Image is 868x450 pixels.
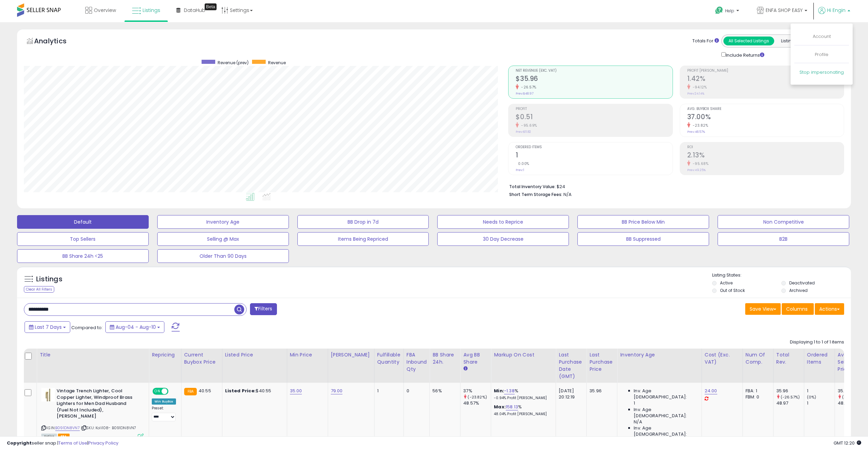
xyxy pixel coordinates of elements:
[297,232,429,246] button: Items Being Repriced
[504,388,515,394] a: -1.38
[589,388,612,394] div: 35.96
[17,249,149,263] button: BB Share 24h <25
[516,92,533,96] small: Prev: $48.97
[88,440,118,446] a: Privacy Policy
[24,286,54,293] div: Clear All Filters
[807,400,835,406] div: 1
[40,351,146,358] div: Title
[842,394,861,400] small: (-26.57%)
[94,7,116,14] span: Overview
[766,7,803,14] span: ENFA SHOP EASY
[116,324,156,331] span: Aug-04 - Aug-10
[105,321,164,333] button: Aug-04 - Aug-10
[167,389,178,394] span: OFF
[718,215,849,229] button: Non Competitive
[692,38,719,44] div: Totals For
[687,75,844,84] h2: 1.42%
[687,92,704,96] small: Prev: 24.14%
[432,388,455,394] div: 56%
[184,388,197,395] small: FBA
[34,36,80,47] h5: Analytics
[838,400,865,406] div: 48.97
[463,366,467,372] small: Avg BB Share.
[509,184,556,189] b: Total Inventory Value:
[225,351,284,358] div: Listed Price
[152,398,176,405] div: Win BuyBox
[7,440,32,446] strong: Copyright
[718,232,849,246] button: B2B
[331,351,371,358] div: [PERSON_NAME]
[516,168,524,172] small: Prev: 1
[799,69,844,75] a: Stop impersonating
[813,33,831,40] a: Account
[838,351,863,373] div: Avg Selling Price
[690,85,707,90] small: -94.12%
[205,3,217,10] div: Tooltip anchor
[577,232,709,246] button: BB Suppressed
[519,85,536,90] small: -26.57%
[36,275,62,284] h5: Listings
[516,151,672,160] h2: 1
[377,388,398,394] div: 1
[157,232,289,246] button: Selling @ Max
[705,388,717,394] a: 24.00
[506,404,518,410] a: 158.13
[781,394,800,400] small: (-26.57%)
[494,396,550,400] p: -0.94% Profit [PERSON_NAME]
[494,388,550,400] div: %
[516,107,672,111] span: Profit
[152,406,176,421] div: Preset:
[815,51,828,58] a: Profile
[153,389,162,394] span: ON
[17,232,149,246] button: Top Sellers
[463,351,488,366] div: Avg BB Share
[494,404,550,417] div: %
[516,161,529,166] small: 0.00%
[687,151,844,160] h2: 2.13%
[157,215,289,229] button: Inventory Age
[516,113,672,122] h2: $0.51
[774,37,825,45] button: Listings With Cost
[331,388,343,394] a: 79.00
[710,1,746,22] a: Help
[782,303,814,315] button: Columns
[494,351,553,358] div: Markup on Cost
[563,191,572,198] span: N/A
[35,324,62,331] span: Last 7 Days
[807,351,832,366] div: Ordered Items
[509,192,562,197] b: Short Term Storage Fees:
[157,249,289,263] button: Older Than 90 Days
[687,113,844,122] h2: 37.00%
[705,351,740,366] div: Cost (Exc. VAT)
[407,388,425,394] div: 0
[746,394,768,400] div: FBM: 0
[687,145,844,149] span: ROI
[559,388,581,400] div: [DATE] 20:12:19
[81,425,136,431] span: | SKU: Koli108- B091DN8VN7
[516,75,672,84] h2: $35.96
[516,145,672,149] span: Ordered Items
[494,412,550,417] p: 48.04% Profit [PERSON_NAME]
[41,388,55,402] img: 31nllGDeSBL._SL40_.jpg
[807,394,816,400] small: (0%)
[789,287,808,293] label: Archived
[491,349,556,383] th: The percentage added to the cost of goods (COGS) that forms the calculator for Min & Max prices.
[725,8,734,14] span: Help
[17,215,149,229] button: Default
[634,425,696,437] span: Inv. Age [DEMOGRAPHIC_DATA]:
[818,7,850,22] a: Hi Engin
[58,440,87,446] a: Terms of Use
[776,400,804,406] div: 48.97
[463,388,491,394] div: 37%
[786,306,808,312] span: Columns
[720,280,733,286] label: Active
[790,339,844,346] div: Displaying 1 to 1 of 1 items
[815,303,844,315] button: Actions
[827,7,845,14] span: Hi Engin
[716,51,773,59] div: Include Returns
[712,272,851,279] p: Listing States:
[377,351,401,366] div: Fulfillable Quantity
[690,123,708,128] small: -23.82%
[634,419,642,425] span: N/A
[297,215,429,229] button: BB Drop in 7d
